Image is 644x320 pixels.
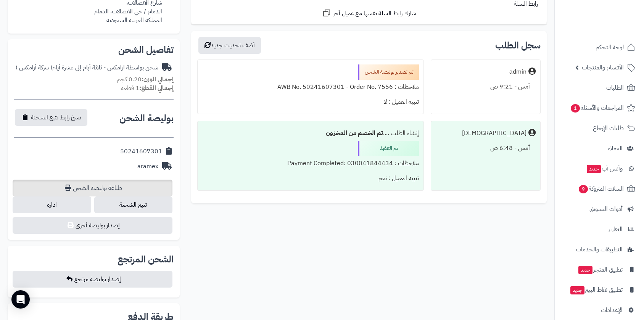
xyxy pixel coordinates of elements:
div: ملاحظات : Payment Completed: 030041844434 [202,156,419,171]
a: التقارير [559,220,639,238]
h2: بوليصة الشحن [119,114,174,123]
span: التطبيقات والخدمات [576,244,623,255]
a: طلبات الإرجاع [559,119,639,137]
span: الطلبات [606,82,624,93]
a: شارك رابط السلة نفسها مع عميل آخر [322,8,416,18]
button: إصدار بوليصة أخرى [13,217,172,234]
div: أمس - 6:48 ص [436,141,536,156]
span: المراجعات والأسئلة [570,103,624,113]
h2: تفاصيل الشحن [14,45,174,55]
a: الطلبات [559,79,639,97]
span: الإعدادات [601,305,623,315]
div: تنبيه العميل : لا [202,95,419,109]
button: نسخ رابط تتبع الشحنة [15,109,87,126]
h2: الشحن المرتجع [118,255,174,264]
span: شارك رابط السلة نفسها مع عميل آخر [333,9,416,18]
span: نسخ رابط تتبع الشحنة [31,113,81,122]
span: ( شركة أرامكس ) [16,63,52,72]
span: أدوات التسويق [589,204,623,214]
span: التقارير [608,224,623,235]
span: الأقسام والمنتجات [582,62,624,73]
div: شحن بواسطة ارامكس - ثلاثة أيام إلى عشرة أيام [16,63,158,72]
button: إصدار بوليصة مرتجع [13,271,172,288]
span: تطبيق نقاط البيع [570,285,623,295]
a: لوحة التحكم [559,38,639,56]
h3: سجل الطلب [495,41,541,50]
span: وآتس آب [586,163,623,174]
span: طلبات الإرجاع [593,123,624,133]
div: تنبيه العميل : نعم [202,171,419,186]
a: العملاء [559,139,639,158]
span: السلات المتروكة [578,183,624,194]
div: [DEMOGRAPHIC_DATA] [462,129,526,138]
span: تطبيق المتجر [578,264,623,275]
span: جديد [570,286,584,294]
a: أدوات التسويق [559,200,639,218]
span: 9 [579,185,588,193]
strong: إجمالي الوزن: [142,75,174,84]
span: 1 [571,104,580,113]
span: العملاء [608,143,623,154]
div: 50241607301 [120,147,162,156]
div: aramex [137,162,158,171]
b: تم الخصم من المخزون [326,129,383,138]
small: 0.20 كجم [117,75,174,84]
div: إنشاء الطلب .... [202,126,419,141]
span: جديد [587,165,601,173]
strong: إجمالي القطع: [139,84,174,93]
span: جديد [578,266,592,274]
div: تم التنفيذ [358,141,419,156]
div: Open Intercom Messenger [11,290,30,309]
a: السلات المتروكة9 [559,180,639,198]
div: ملاحظات : AWB No. 50241607301 - Order No. 7556 [202,80,419,95]
a: تتبع الشحنة [94,196,172,213]
a: الإعدادات [559,301,639,319]
div: admin [509,68,526,76]
a: المراجعات والأسئلة1 [559,99,639,117]
div: تم تصدير بوليصة الشحن [358,64,419,80]
a: طباعة بوليصة الشحن [13,180,172,196]
div: أمس - 9:21 ص [436,79,536,94]
small: 1 قطعة [121,84,174,93]
a: التطبيقات والخدمات [559,240,639,259]
a: ادارة [13,196,91,213]
a: وآتس آبجديد [559,159,639,178]
span: لوحة التحكم [596,42,624,53]
a: تطبيق المتجرجديد [559,261,639,279]
a: تطبيق نقاط البيعجديد [559,281,639,299]
button: أضف تحديث جديد [198,37,261,54]
img: logo-2.png [592,21,637,37]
